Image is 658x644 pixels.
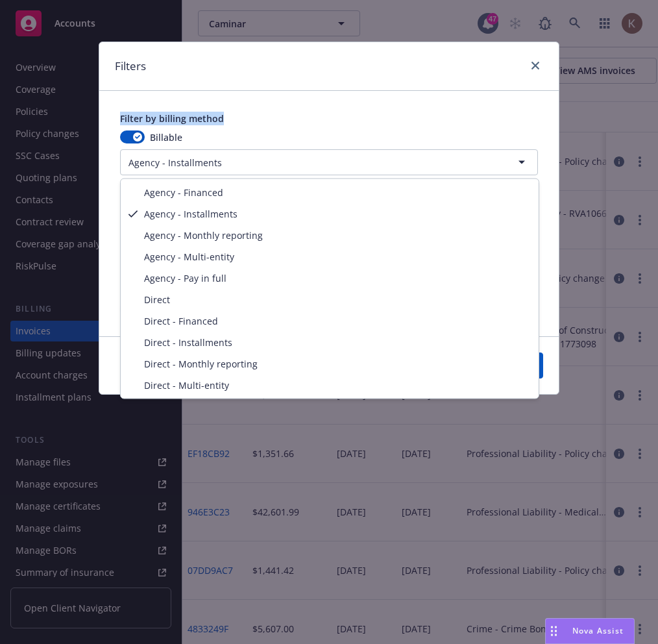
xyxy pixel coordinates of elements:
span: Direct - Financed [144,314,218,328]
span: Direct [144,293,170,306]
span: Agency - Pay in full [144,271,226,285]
span: Agency - Monthly reporting [144,229,263,242]
span: Agency - Multi-entity [144,250,234,264]
span: Direct - Multi-entity [144,378,229,392]
span: Agency - Financed [144,186,223,199]
span: Direct - Installments [144,336,232,349]
span: Direct - Monthly reporting [144,357,258,371]
span: Agency - Installments [144,207,238,221]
